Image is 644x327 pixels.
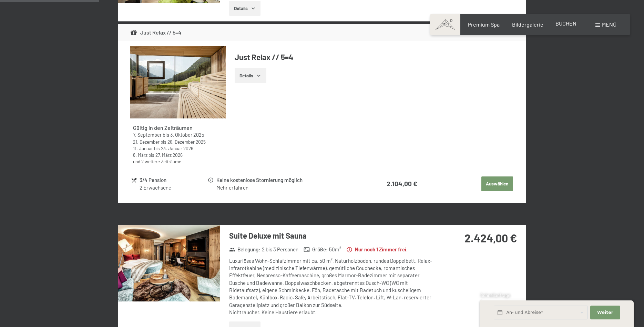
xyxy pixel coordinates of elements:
[481,176,513,192] button: Auswählen
[387,180,417,187] strong: 2.104,00 €
[133,145,223,152] div: bis
[133,138,223,145] div: bis
[229,257,434,316] div: Luxuriöses Wohn-Schlafzimmer mit ca. 50 m², Naturholzboden, rundes Doppelbett, Relax-Infrarotkabi...
[235,68,266,83] button: Details
[167,139,206,145] time: 26.12.2025
[130,46,226,118] img: mss_renderimg.php
[468,21,500,28] a: Premium Spa
[133,152,223,158] div: bis
[229,1,260,16] button: Details
[329,246,341,253] span: 50 m²
[464,231,517,244] strong: 2.424,00 €
[133,139,160,145] time: 21.12.2025
[118,225,220,301] img: mss_renderimg.php
[216,176,360,184] div: Keine kostenlose Stornierung möglich
[161,145,193,151] time: 23.01.2026
[133,152,147,158] time: 08.03.2026
[478,29,502,36] strong: 2.104,00 €
[346,246,408,253] strong: Nur noch 1 Zimmer frei.
[140,176,207,184] div: 3/4 Pension
[262,246,298,253] span: 2 bis 3 Personen
[155,152,183,158] time: 27.03.2026
[304,246,328,253] strong: Größe :
[133,132,162,138] time: 07.09.2025
[480,292,510,298] span: Schnellanfrage
[590,306,620,320] button: Weiter
[597,309,613,316] span: Weiter
[140,184,207,191] div: 2 Erwachsene
[602,21,616,28] span: Menü
[235,52,514,62] h4: Just Relax // 5=4
[229,230,434,241] h3: Suite Deluxe mit Sauna
[555,20,576,27] a: BUCHEN
[133,145,153,151] time: 11.01.2026
[118,24,526,41] div: Just Relax // 5=42.104,00 €
[133,158,181,164] a: und 2 weitere Zeiträume
[216,184,248,191] a: Mehr erfahren
[170,132,204,138] time: 03.10.2025
[133,132,223,138] div: bis
[133,124,193,131] strong: Gültig in den Zeiträumen
[130,28,181,37] div: Just Relax // 5=4
[512,21,543,28] a: Bildergalerie
[229,246,260,253] strong: Belegung :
